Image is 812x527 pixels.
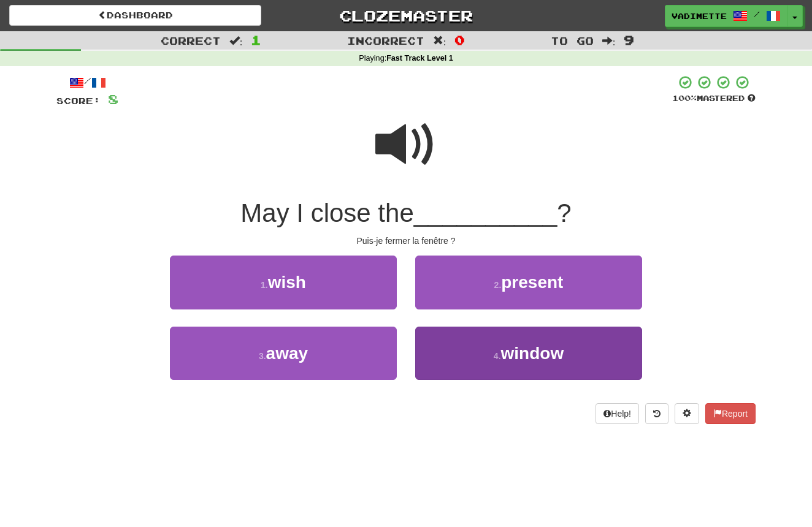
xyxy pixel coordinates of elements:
[557,199,571,227] span: ?
[672,93,756,104] div: Mastered
[161,34,221,47] span: Correct
[415,327,642,380] button: 4.window
[229,36,243,46] span: :
[596,403,639,424] button: Help!
[415,256,642,309] button: 2.present
[56,75,118,90] div: /
[414,199,557,227] span: __________
[261,280,268,290] small: 1 .
[240,199,413,227] span: May I close the
[56,235,756,247] div: Puis-je fermer la fenêtre ?
[56,96,101,106] span: Score:
[259,351,266,361] small: 3 .
[672,93,697,103] span: 100 %
[268,273,306,292] span: wish
[347,34,424,47] span: Incorrect
[266,344,308,363] span: away
[501,344,564,363] span: window
[494,351,501,361] small: 4 .
[602,36,616,46] span: :
[501,273,563,292] span: present
[433,36,446,46] span: :
[672,10,727,21] span: vadimette
[170,256,397,309] button: 1.wish
[386,54,453,63] strong: Fast Track Level 1
[9,5,261,26] a: Dashboard
[170,327,397,380] button: 3.away
[645,403,668,424] button: Round history (alt+y)
[494,280,502,290] small: 2 .
[280,5,532,26] a: Clozemaster
[108,91,118,107] span: 8
[251,32,261,47] span: 1
[754,10,760,18] span: /
[665,5,787,27] a: vadimette /
[624,32,634,47] span: 9
[705,403,756,424] button: Report
[454,32,465,47] span: 0
[551,34,594,47] span: To go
